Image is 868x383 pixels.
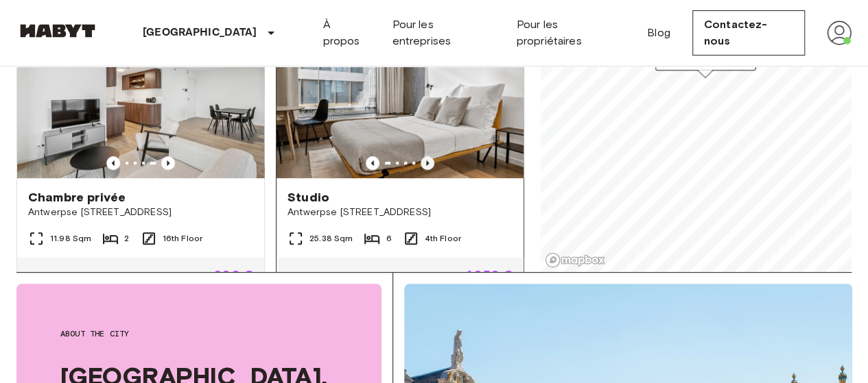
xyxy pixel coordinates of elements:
p: [GEOGRAPHIC_DATA] [143,25,257,41]
button: Previous image [161,156,175,170]
span: 1 050 € [467,269,513,281]
span: 2 [124,232,129,245]
img: avatar [827,21,852,45]
span: Antwerpse [STREET_ADDRESS] [28,206,253,219]
a: Previous imagePrevious imageChambre privéeAntwerpse [STREET_ADDRESS]11.98 Sqm216th FloorMove-in f... [16,13,265,305]
a: Pour les entreprises [392,16,494,49]
a: Blog [647,25,670,41]
button: Previous image [106,156,120,170]
a: À propos [323,16,371,49]
a: Pour les propriétaires [517,16,625,49]
a: Contactez-nous [692,10,805,55]
span: 6 [386,232,391,245]
span: 16th Floor [163,232,203,245]
span: 900 € [214,269,253,281]
img: Marketing picture of unit BE-23-003-012-001 [277,14,524,178]
img: Marketing picture of unit BE-23-003-063-001 [17,14,264,178]
span: 4th Floor [425,232,461,245]
button: Previous image [366,156,379,170]
span: 11.98 Sqm [50,232,91,245]
a: Mapbox logo [545,252,605,268]
div: Map marker [655,57,756,78]
span: Chambre privée [28,189,126,206]
span: Studio [288,189,329,206]
a: Marketing picture of unit BE-23-003-012-001Previous imagePrevious imageStudioAntwerpse [STREET_AD... [276,13,524,305]
span: 25.38 Sqm [309,232,353,245]
img: Habyt [16,24,99,38]
span: Antwerpse [STREET_ADDRESS] [288,206,513,219]
span: About the city [60,328,338,340]
button: Previous image [421,156,434,170]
